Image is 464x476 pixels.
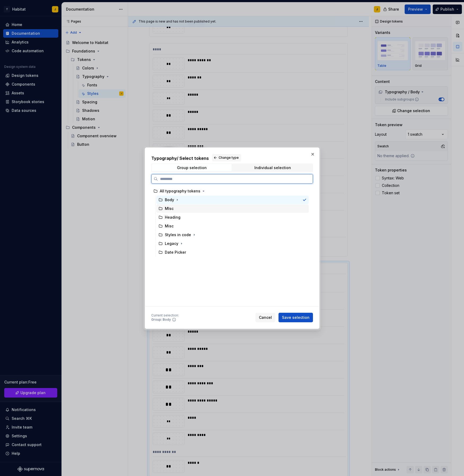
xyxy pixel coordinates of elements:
[165,223,174,229] div: Misc
[254,166,291,170] div: Individual selection
[165,206,174,211] div: MIsc
[165,232,191,237] div: Styles in code
[160,188,200,194] div: All typography tokens
[165,215,180,220] div: Heading
[219,156,239,160] span: Change type
[151,318,171,322] div: Group: Body
[151,154,313,161] h2: Typography / Select tokens
[165,197,174,202] div: Body
[282,315,310,320] span: Save selection
[151,313,179,318] div: Current selection :
[177,166,206,170] div: Group selection
[279,313,313,322] button: Save selection
[212,154,241,161] button: Change type
[165,241,178,246] div: Legacy
[259,315,272,320] span: Cancel
[165,250,186,255] div: Date Picker
[255,313,275,322] button: Cancel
